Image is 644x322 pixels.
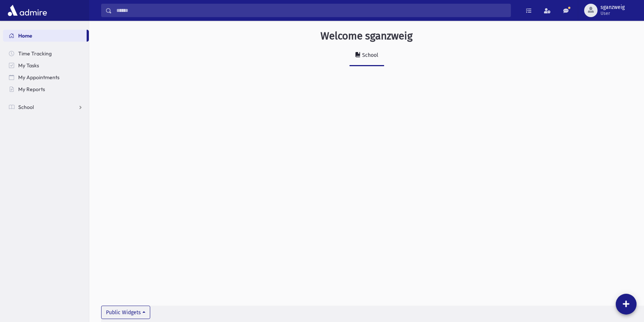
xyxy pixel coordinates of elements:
span: My Reports [18,86,45,93]
a: My Tasks [3,59,89,71]
a: School [3,101,89,113]
div: School [361,52,378,58]
span: sganzweig [600,4,625,10]
input: Search [112,4,511,17]
a: My Reports [3,83,89,95]
a: My Appointments [3,71,89,83]
button: Public Widgets [101,306,150,319]
img: AdmirePro [6,3,49,18]
span: My Tasks [18,62,39,69]
a: Time Tracking [3,48,89,59]
a: School [350,45,384,66]
h3: Welcome sganzweig [321,30,413,42]
span: Home [18,32,32,39]
span: School [18,104,34,110]
span: My Appointments [18,74,59,81]
span: Time Tracking [18,50,52,57]
a: Home [3,30,87,42]
span: User [600,10,625,16]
